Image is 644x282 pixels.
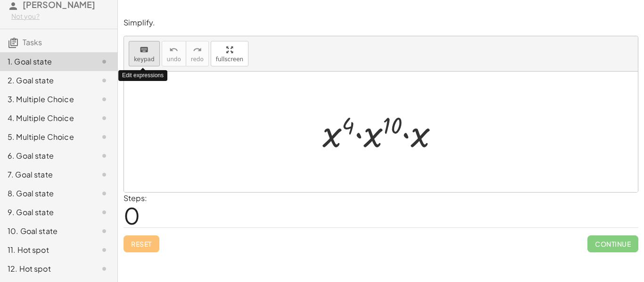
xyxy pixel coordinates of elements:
[99,169,110,180] i: Task not started.
[118,70,167,81] div: Edit expressions
[134,56,155,63] span: keypad
[99,94,110,105] i: Task not started.
[211,41,248,66] button: fullscreen
[124,201,140,230] span: 0
[124,193,147,203] label: Steps:
[8,207,83,218] div: 9. Goal state
[99,226,110,237] i: Task not started.
[169,44,178,56] i: undo
[99,207,110,218] i: Task not started.
[11,12,110,21] div: Not you?
[124,17,638,28] p: Simplify.
[23,37,42,47] span: Tasks
[8,226,83,237] div: 10. Goal state
[99,150,110,161] i: Task not started.
[129,41,160,66] button: keyboardkeypad
[8,131,83,143] div: 5. Multiple Choice
[8,75,83,86] div: 2. Goal state
[99,244,110,256] i: Task not started.
[99,113,110,124] i: Task not started.
[8,113,83,124] div: 4. Multiple Choice
[99,131,110,143] i: Task not started.
[99,188,110,199] i: Task not started.
[8,244,83,256] div: 11. Hot spot
[167,56,181,63] span: undo
[8,56,83,67] div: 1. Goal state
[99,75,110,86] i: Task not started.
[8,150,83,161] div: 6. Goal state
[8,263,83,274] div: 12. Hot spot
[216,56,243,63] span: fullscreen
[8,94,83,105] div: 3. Multiple Choice
[191,56,204,63] span: redo
[8,169,83,180] div: 7. Goal state
[99,263,110,274] i: Task not started.
[99,56,110,67] i: Task not started.
[8,188,83,199] div: 8. Goal state
[186,41,209,66] button: redoredo
[193,44,202,56] i: redo
[140,44,149,56] i: keyboard
[162,41,186,66] button: undoundo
